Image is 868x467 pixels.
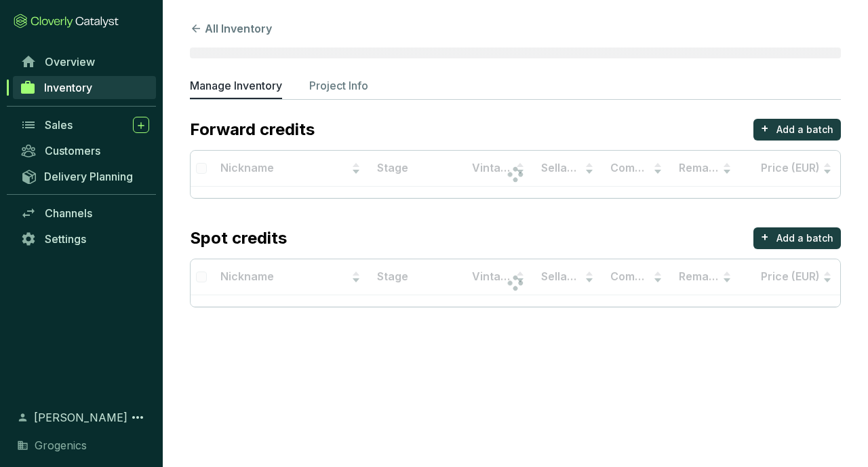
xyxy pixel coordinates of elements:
span: Overview [45,55,95,69]
span: Sales [45,118,73,132]
button: +Add a batch [753,119,841,141]
a: Sales [14,113,156,136]
p: Project Info [309,77,368,94]
p: Forward credits [190,119,315,141]
span: Delivery Planning [44,170,133,183]
span: [PERSON_NAME] [34,409,127,426]
a: Customers [14,139,156,162]
span: Inventory [44,81,92,94]
button: All Inventory [190,20,272,37]
a: Channels [14,202,156,225]
p: Spot credits [190,227,287,249]
button: +Add a batch [753,227,841,249]
p: Add a batch [776,123,833,136]
p: + [761,227,769,246]
span: Customers [45,144,100,157]
a: Overview [14,50,156,73]
a: Inventory [13,76,156,99]
p: Manage Inventory [190,77,282,94]
p: + [761,119,769,138]
span: Channels [45,206,92,220]
a: Delivery Planning [14,165,156,187]
span: Grogenics [35,437,87,453]
p: Add a batch [776,231,833,245]
span: Settings [45,232,86,246]
a: Settings [14,227,156,250]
